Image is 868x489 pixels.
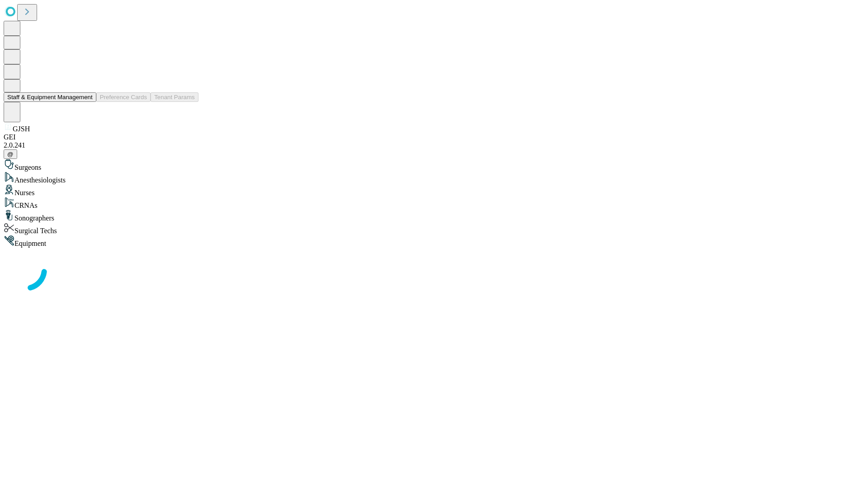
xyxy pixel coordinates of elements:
[4,235,864,248] div: Equipment
[4,184,864,197] div: Nurses
[96,92,151,102] button: Preference Cards
[4,222,864,235] div: Surgical Techs
[4,92,96,102] button: Staff & Equipment Management
[4,141,864,149] div: 2.0.241
[4,210,864,222] div: Sonographers
[4,133,864,141] div: GEI
[151,92,198,102] button: Tenant Params
[13,125,30,133] span: GJSH
[4,159,864,172] div: Surgeons
[4,149,17,159] button: @
[7,151,14,158] span: @
[4,197,864,210] div: CRNAs
[4,172,864,184] div: Anesthesiologists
